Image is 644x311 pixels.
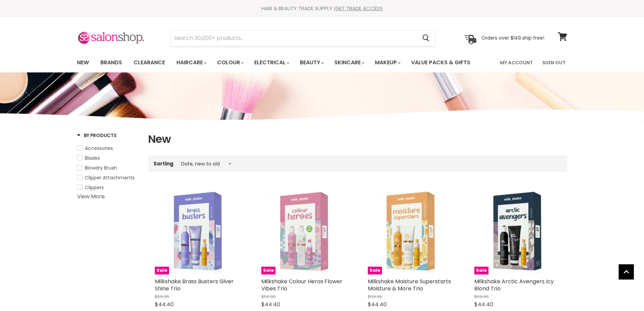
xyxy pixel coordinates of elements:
a: Milkshake Moisture Superstarts Moisture & More Trio Sale [368,188,454,274]
a: My Account [496,55,537,70]
a: GET TRADE ACCESS [335,5,383,12]
label: Sorting [153,161,173,166]
a: Milkshake Colour Heros Flower Vibes Trio [261,277,342,292]
input: Search [171,30,417,46]
nav: Main [69,53,576,72]
a: Milkshake Brass Busters Silver Shine Trio [155,277,234,292]
a: Haircare [171,55,211,70]
a: Milkshake Arctic Avengers Icy Blond Trio Sale [474,188,560,274]
span: $44.40 [368,301,387,308]
span: Sale [368,267,382,274]
a: Brands [95,55,127,70]
img: Milkshake Moisture Superstarts Moisture & More Trio [368,188,454,274]
span: $59.95 [261,293,276,300]
span: $59.95 [368,293,382,300]
a: Sign Out [538,55,570,70]
span: $44.40 [474,301,493,308]
a: Skincare [329,55,368,70]
span: Sale [474,267,488,274]
a: Beauty [295,55,328,70]
a: New [72,55,94,70]
span: $59.95 [474,293,489,300]
button: Search [417,30,435,46]
img: Milkshake Arctic Avengers Icy Blond Trio [474,188,560,274]
span: $44.40 [261,301,280,308]
a: Milkshake Arctic Avengers Icy Blond Trio [474,277,554,292]
span: Accessories [85,145,113,152]
span: $44.40 [155,301,174,308]
a: Accessories [77,145,140,152]
span: Blades [85,155,100,161]
a: Blades [77,154,140,162]
a: Milkshake Colour Heros Flower Vibes Trio Sale [261,188,348,274]
span: Clipper Attachments [85,174,135,181]
form: Product [170,30,435,46]
h3: By Products [77,132,117,139]
div: HAIR & BEAUTY TRADE SUPPLY | [69,5,576,12]
img: Milkshake Brass Busters Silver Shine Trio [155,188,241,274]
ul: Main menu [72,53,486,72]
a: Milkshake Moisture Superstarts Moisture & More Trio [368,277,451,292]
span: Sale [261,267,276,274]
span: Blowdry Brush [85,164,117,171]
a: Clippers [77,184,140,191]
a: Milkshake Brass Busters Silver Shine Trio Sale [155,188,241,274]
h1: New [148,132,567,146]
a: Electrical [249,55,293,70]
span: Clippers [85,184,104,191]
a: Blowdry Brush [77,164,140,172]
p: Orders over $149 ship free! [481,35,544,41]
span: $59.95 [155,293,169,300]
a: Clearance [128,55,170,70]
a: View More [77,193,105,200]
img: Milkshake Colour Heros Flower Vibes Trio [261,188,348,274]
a: Clipper Attachments [77,174,140,181]
a: Value Packs & Gifts [406,55,475,70]
span: Sale [155,267,169,274]
a: Makeup [370,55,405,70]
a: Colour [212,55,248,70]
